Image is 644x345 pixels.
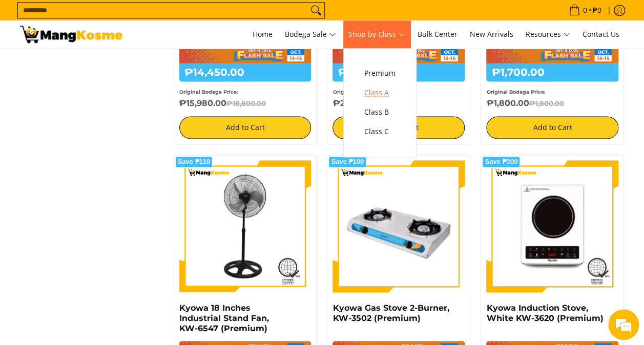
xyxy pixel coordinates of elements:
[247,20,278,48] a: Home
[333,98,465,109] h6: ₱2,785.00
[418,29,458,39] span: Bulk Center
[179,303,269,333] a: Kyowa 18 Inches Industrial Stand Fan, KW-6547 (Premium)
[529,99,564,107] del: ₱1,800.00
[359,83,401,102] a: Class A
[20,26,122,43] img: Hot N Cool: Mang Kosme MID-PAYDAY APPLIANCES SALE! l Mang Kosme
[53,57,172,71] div: Chat with us now
[465,20,518,48] a: New Arrivals
[526,28,570,41] span: Resources
[521,20,575,48] a: Resources
[485,159,517,165] span: Save ₱300
[412,20,463,48] a: Bulk Center
[359,122,401,141] a: Class C
[179,116,311,139] button: Add to Cart
[308,3,324,18] button: Search
[333,160,465,292] img: kyowa-2-burner-gas-stove-stainless-steel-premium-full-view-mang-kosme
[253,29,273,39] span: Home
[5,233,195,269] textarea: Type your message and hit 'Enter'
[280,20,341,48] a: Bodega Sale
[364,125,396,138] span: Class C
[179,89,238,95] small: Original Bodega Price:
[486,116,618,139] button: Add to Cart
[179,160,311,292] img: Kyowa 18 Inches Industrial Stand Fan, KW-6547 (Premium)
[178,159,211,165] span: Save ₱110
[179,63,311,81] h6: ₱14,450.00
[168,5,193,30] div: Minimize live chat window
[59,106,141,209] span: We're online!
[348,28,405,41] span: Shop by Class
[359,102,401,122] a: Class B
[566,5,605,16] span: •
[226,99,266,107] del: ₱18,800.00
[577,20,625,48] a: Contact Us
[470,29,513,39] span: New Arrivals
[581,7,589,14] span: 0
[285,28,336,41] span: Bodega Sale
[343,20,410,48] a: Shop by Class
[179,98,311,109] h6: ₱15,980.00
[591,7,603,14] span: ₱0
[333,303,449,322] a: Kyowa Gas Stove 2-Burner, KW-3502 (Premium)
[333,63,465,81] h6: ₱2,375.00
[333,116,465,139] button: Add to Cart
[333,89,391,95] small: Original Bodega Price:
[486,98,618,109] h6: ₱1,800.00
[486,63,618,81] h6: ₱1,700.00
[364,67,396,80] span: Premium
[583,29,619,39] span: Contact Us
[133,20,625,48] nav: Main Menu
[486,160,618,292] img: Kyowa Induction Stove, White KW-3620 (Premium)
[331,159,364,165] span: Save ₱100
[486,89,545,95] small: Original Bodega Price:
[486,303,603,322] a: Kyowa Induction Stove, White KW-3620 (Premium)
[359,63,401,83] a: Premium
[364,106,396,119] span: Class B
[364,87,396,99] span: Class A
